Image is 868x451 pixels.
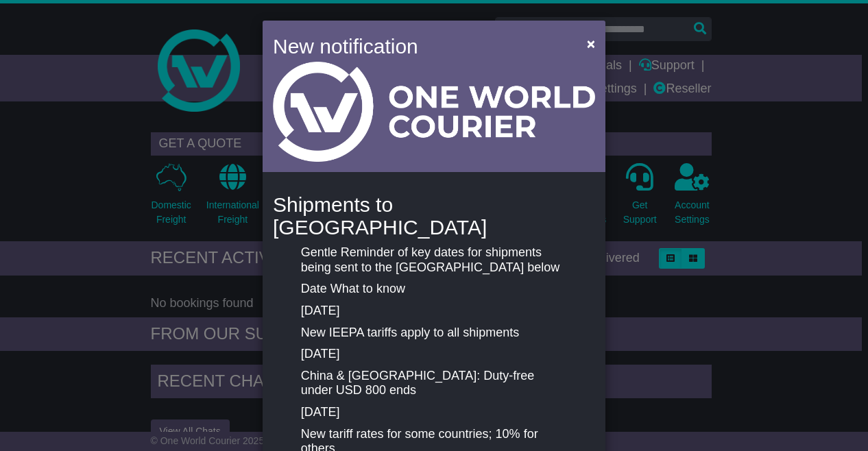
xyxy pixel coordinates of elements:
[301,405,567,420] p: [DATE]
[587,36,595,51] span: ×
[580,29,602,58] button: Close
[301,347,567,362] p: [DATE]
[301,245,567,275] p: Gentle Reminder of key dates for shipments being sent to the [GEOGRAPHIC_DATA] below
[301,369,567,398] p: China & [GEOGRAPHIC_DATA]: Duty-free under USD 800 ends
[273,62,595,162] img: Light
[301,282,567,297] p: Date What to know
[273,31,567,62] h4: New notification
[301,304,567,319] p: [DATE]
[273,193,595,239] h4: Shipments to [GEOGRAPHIC_DATA]
[301,326,567,341] p: New IEEPA tariffs apply to all shipments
